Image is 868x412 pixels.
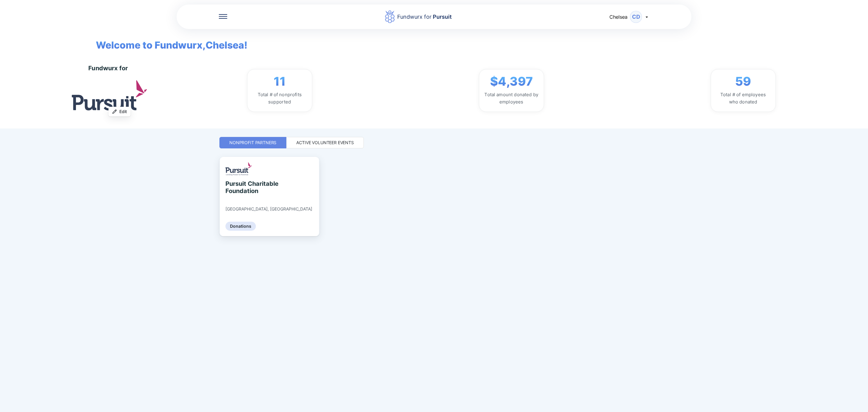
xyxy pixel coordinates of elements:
div: Total # of employees who donated [716,91,771,106]
div: Active Volunteer Events [296,140,354,146]
div: Pursuit Charitable Foundation [225,180,281,195]
span: 59 [735,74,751,89]
button: Edit [108,107,131,116]
div: Total amount donated by employees [484,91,539,106]
span: $4,397 [490,74,533,89]
span: Pursuit [432,14,452,20]
span: 11 [274,74,286,89]
div: Donations [225,222,256,231]
div: Nonprofit Partners [229,140,276,146]
span: Welcome to Fundwurx, Chelsea ! [87,29,247,52]
div: CD [630,11,642,23]
div: [GEOGRAPHIC_DATA], [GEOGRAPHIC_DATA] [225,206,312,212]
div: Fundwurx for [88,65,128,72]
div: Fundwurx for [397,13,452,21]
div: Total # of nonprofits supported [252,91,307,106]
span: Chelsea [609,14,627,20]
img: logo.jpg [72,80,147,110]
span: Edit [119,109,127,115]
